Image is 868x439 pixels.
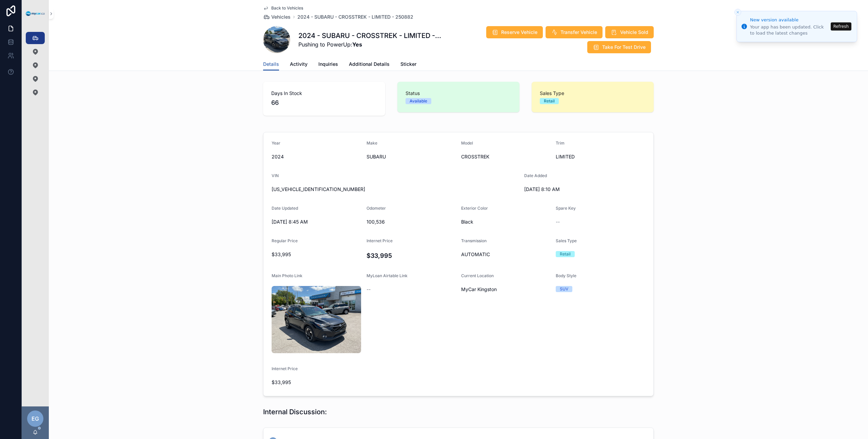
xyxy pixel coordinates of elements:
[461,153,550,160] span: CROSSTREK
[318,61,338,68] span: Inquiries
[272,251,361,258] span: $33,995
[349,61,390,68] span: Additional Details
[620,29,648,36] span: Vehicle Sold
[560,29,597,36] span: Transfer Vehicle
[263,61,279,68] span: Details
[400,58,416,72] a: Sticker
[26,11,45,16] img: App logo
[556,140,565,146] span: Trim
[750,24,829,36] div: Your app has been updated. Click to load the latest changes
[263,407,327,417] h1: Internal Discussion:
[734,9,741,16] button: Close toast
[367,238,393,243] span: Internet Price
[461,251,550,258] span: AUTOMATIC
[556,218,560,225] span: --
[461,206,488,211] span: Exterior Color
[22,27,49,107] div: scrollable content
[524,173,547,178] span: Date Added
[290,61,308,68] span: Activity
[546,26,603,38] button: Transfer Vehicle
[556,238,577,243] span: Sales Type
[318,58,338,72] a: Inquiries
[461,238,487,243] span: Transmission
[272,273,302,278] span: Main Photo Link
[298,40,441,49] span: Pushing to PowerUp:
[263,14,291,20] a: Vehicles
[272,366,298,371] span: Internet Price
[272,140,280,146] span: Year
[271,14,291,20] span: Vehicles
[605,26,654,38] button: Vehicle Sold
[349,58,390,72] a: Additional Details
[410,98,427,104] div: Available
[352,41,362,48] strong: Yes
[271,90,377,97] span: Days In Stock
[587,41,651,53] button: Take For Test Drive
[290,58,308,72] a: Activity
[272,186,519,193] span: [US_VEHICLE_IDENTIFICATION_NUMBER]
[750,17,829,23] div: New version available
[367,153,456,160] span: SUBARU
[367,286,371,293] span: --
[461,140,473,146] span: Model
[486,26,543,38] button: Reserve Vehicle
[367,206,386,211] span: Odometer
[297,14,413,20] a: 2024 - SUBARU - CROSSTREK - LIMITED - 250882
[560,251,571,257] div: Retail
[461,273,494,278] span: Current Location
[272,153,361,160] span: 2024
[544,98,555,104] div: Retail
[461,218,550,225] span: Black
[556,153,645,160] span: LIMITED
[400,61,416,68] span: Sticker
[367,140,377,146] span: Make
[367,273,408,278] span: MyLoan Airtable Link
[272,173,279,178] span: VIN
[556,206,576,211] span: Spare Key
[271,98,377,108] span: 66
[272,286,361,353] img: uc
[271,5,303,11] span: Back to Vehicles
[367,251,456,260] h4: $33,995
[272,218,361,225] span: [DATE] 8:45 AM
[602,44,646,51] span: Take For Test Drive
[272,206,298,211] span: Date Updated
[263,5,303,11] a: Back to Vehicles
[831,22,851,31] button: Refresh
[367,218,456,225] span: 100,536
[298,31,441,40] h1: 2024 - SUBARU - CROSSTREK - LIMITED - 250882
[32,415,39,423] span: EG
[540,90,646,97] span: Sales Type
[524,186,614,193] span: [DATE] 8:10 AM
[560,286,568,292] div: SUV
[461,286,497,293] span: MyCar Kingston
[406,90,511,97] span: Status
[272,238,298,243] span: Regular Price
[501,29,537,36] span: Reserve Vehicle
[556,273,576,278] span: Body Style
[272,379,361,386] span: $33,995
[263,58,279,71] a: Details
